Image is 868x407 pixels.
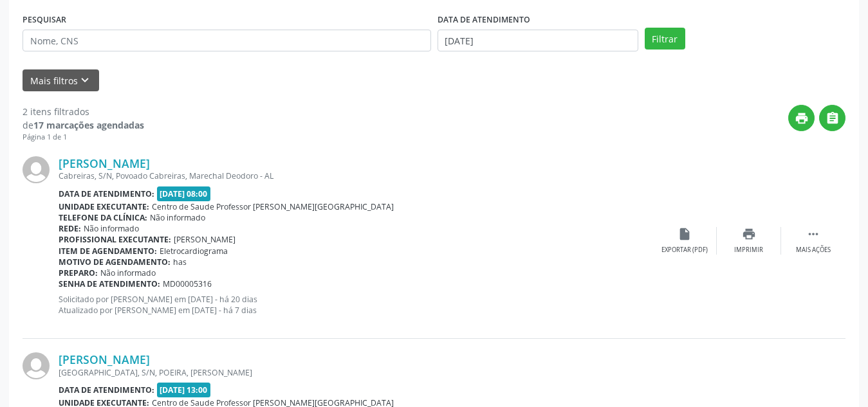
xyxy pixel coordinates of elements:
b: Telefone da clínica: [59,212,147,223]
img: img [23,156,50,183]
div: Página 1 de 1 [23,132,144,143]
b: Motivo de agendamento: [59,257,171,267]
label: PESQUISAR [23,10,66,30]
div: Cabreiras, S/N, Povoado Cabreiras, Marechal Deodoro - AL [59,170,652,181]
div: de [23,118,144,132]
b: Preparo: [59,267,98,278]
b: Senha de atendimento: [59,278,160,289]
b: Profissional executante: [59,234,171,245]
i: print [742,227,756,241]
label: DATA DE ATENDIMENTO [438,10,530,30]
span: Não informado [150,212,205,223]
a: [PERSON_NAME] [59,352,150,366]
a: [PERSON_NAME] [59,156,150,170]
div: [GEOGRAPHIC_DATA], S/N, POEIRA, [PERSON_NAME] [59,367,652,378]
input: Nome, CNS [23,30,431,51]
b: Data de atendimento: [59,384,154,395]
input: Selecione um intervalo [438,30,638,51]
p: Solicitado por [PERSON_NAME] em [DATE] - há 20 dias Atualizado por [PERSON_NAME] em [DATE] - há 7... [59,294,652,316]
strong: 17 marcações agendadas [33,119,144,131]
div: Imprimir [734,246,763,255]
i: keyboard_arrow_down [78,73,92,87]
div: 2 itens filtrados [23,105,144,118]
i:  [806,227,820,241]
i: print [795,111,809,125]
span: [DATE] 13:00 [157,383,211,397]
i:  [826,111,840,125]
span: Não informado [84,223,139,234]
button:  [819,105,845,131]
span: has [173,257,187,267]
span: MD00005316 [163,278,212,289]
button: Mais filtroskeyboard_arrow_down [23,69,99,92]
div: Mais ações [796,246,831,255]
b: Item de agendamento: [59,246,157,257]
span: Centro de Saude Professor [PERSON_NAME][GEOGRAPHIC_DATA] [152,201,394,212]
span: [PERSON_NAME] [174,234,235,245]
button: Filtrar [645,28,685,50]
b: Data de atendimento: [59,188,154,199]
span: Não informado [100,267,156,278]
i: insert_drive_file [678,227,692,241]
button: print [788,105,815,131]
span: Eletrocardiograma [160,246,228,257]
span: [DATE] 08:00 [157,186,211,201]
div: Exportar (PDF) [661,246,708,255]
b: Unidade executante: [59,201,149,212]
b: Rede: [59,223,81,234]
